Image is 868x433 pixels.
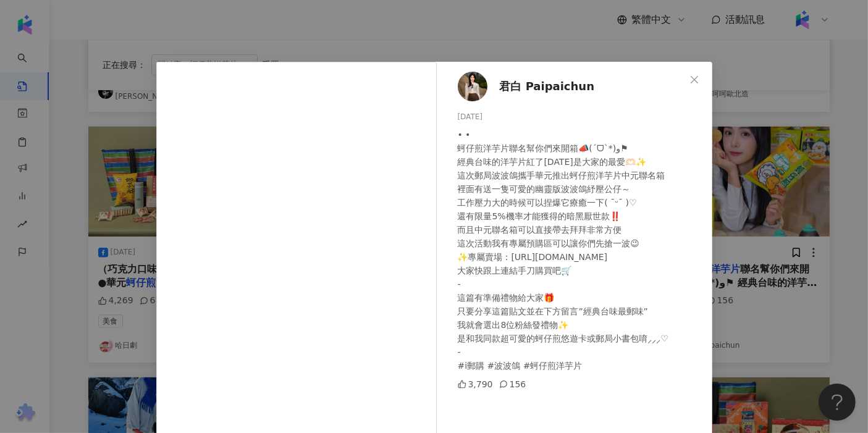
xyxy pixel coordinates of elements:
[500,78,595,95] span: 君白 Paipaichun
[458,72,685,101] a: KOL Avatar君白 Paipaichun
[458,128,702,372] div: • • 蚵仔煎洋芋片聯名幫你們來開箱📣(ˊᗜˋ*)و⚑ 經典台味的洋芋片紅了[DATE]是大家的最愛🫶🏻✨ 這次郵局波波鴿攜手華元推出蚵仔煎洋芋片中元聯名箱 裡面有送一隻可愛的幽靈版波波鴿紓壓公...
[499,377,526,391] div: 156
[458,72,487,101] img: KOL Avatar
[682,67,707,92] button: Close
[458,377,493,391] div: 3,790
[458,111,702,123] div: [DATE]
[689,75,699,85] span: close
